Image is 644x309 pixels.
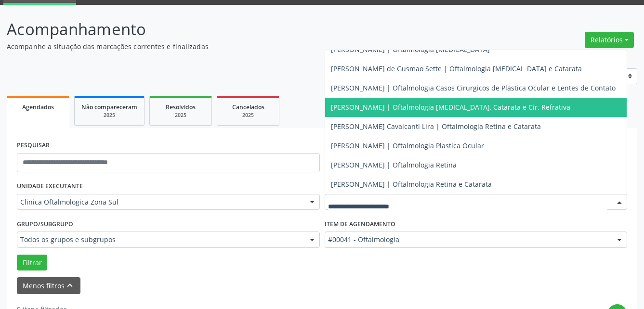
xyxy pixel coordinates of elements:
span: [PERSON_NAME] | Oftalmologia Retina e Catarata [331,180,492,189]
span: [PERSON_NAME] | Oftalmologia Plastica Ocular [331,141,484,150]
label: PESQUISAR [17,138,50,153]
span: Cancelados [232,103,264,111]
div: 2025 [157,112,205,119]
span: [PERSON_NAME] | Oftalmologia Retina [331,160,457,169]
button: Filtrar [17,255,47,271]
span: Todos os grupos e subgrupos [20,235,300,245]
span: Agendados [22,103,54,111]
span: Resolvidos [166,103,196,111]
span: [PERSON_NAME] Cavalcanti Lira | Oftalmologia Retina e Catarata [331,122,541,131]
label: UNIDADE EXECUTANTE [17,179,83,194]
label: Item de agendamento [325,217,395,232]
p: Acompanhe a situação das marcações correntes e finalizadas [7,41,448,51]
span: [PERSON_NAME] de Gusmao Sette | Oftalmologia [MEDICAL_DATA] e Catarata [331,64,582,73]
span: #00041 - Oftalmologia [328,235,608,245]
div: 2025 [224,112,272,119]
button: Relatórios [585,32,634,48]
span: [PERSON_NAME] | Oftalmologia Casos Cirurgicos de Plastica Ocular e Lentes de Contato [331,83,616,92]
p: Acompanhamento [7,17,448,41]
span: Clinica Oftalmologica Zona Sul [20,197,300,207]
button: Menos filtroskeyboard_arrow_up [17,277,80,294]
i: keyboard_arrow_up [65,280,75,291]
span: [PERSON_NAME] | Oftalmologia [MEDICAL_DATA], Catarata e Cir. Refrativa [331,103,570,112]
span: Não compareceram [81,103,137,111]
label: Grupo/Subgrupo [17,217,73,232]
div: 2025 [81,112,137,119]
